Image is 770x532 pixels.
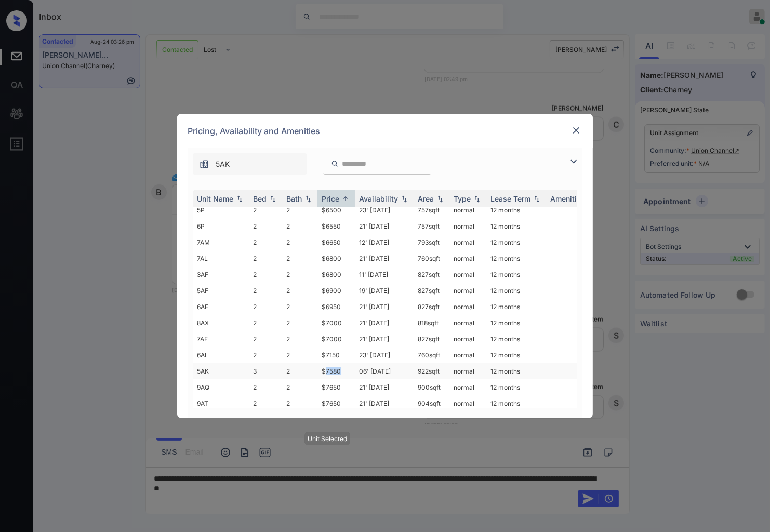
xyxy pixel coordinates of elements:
[355,331,414,347] td: 21' [DATE]
[414,218,449,234] td: 757 sqft
[414,299,449,315] td: 827 sqft
[449,347,486,363] td: normal
[449,234,486,250] td: normal
[486,202,546,218] td: 12 months
[331,159,339,168] img: icon-zuma
[249,234,282,250] td: 2
[249,395,282,411] td: 2
[249,331,282,347] td: 2
[282,395,317,411] td: 2
[418,194,434,203] div: Area
[282,379,317,395] td: 2
[449,379,486,395] td: normal
[249,267,282,283] td: 2
[193,218,249,234] td: 6P
[282,218,317,234] td: 2
[355,379,414,395] td: 21' [DATE]
[282,347,317,363] td: 2
[317,347,355,363] td: $7150
[449,331,486,347] td: normal
[472,195,482,203] img: sorting
[249,379,282,395] td: 2
[193,379,249,395] td: 9AQ
[282,267,317,283] td: 2
[414,331,449,347] td: 827 sqft
[355,299,414,315] td: 21' [DATE]
[286,194,302,203] div: Bath
[355,218,414,234] td: 21' [DATE]
[249,250,282,267] td: 2
[449,299,486,315] td: normal
[449,267,486,283] td: normal
[317,267,355,283] td: $6800
[193,347,249,363] td: 6AL
[303,195,313,203] img: sorting
[414,234,449,250] td: 793 sqft
[486,299,546,315] td: 12 months
[486,395,546,411] td: 12 months
[486,363,546,379] td: 12 months
[340,195,351,203] img: sorting
[193,267,249,283] td: 3AF
[249,363,282,379] td: 3
[567,155,580,168] img: icon-zuma
[282,250,317,267] td: 2
[490,194,530,203] div: Lease Term
[193,331,249,347] td: 7AF
[414,363,449,379] td: 922 sqft
[282,315,317,331] td: 2
[486,283,546,299] td: 12 months
[193,234,249,250] td: 7AM
[317,250,355,267] td: $6800
[282,331,317,347] td: 2
[355,250,414,267] td: 21' [DATE]
[414,283,449,299] td: 827 sqft
[317,363,355,379] td: $7580
[486,234,546,250] td: 12 months
[249,283,282,299] td: 2
[571,125,581,136] img: close
[317,283,355,299] td: $6900
[355,395,414,411] td: 21' [DATE]
[414,267,449,283] td: 827 sqft
[414,315,449,331] td: 818 sqft
[317,218,355,234] td: $6550
[317,202,355,218] td: $6500
[449,250,486,267] td: normal
[355,315,414,331] td: 21' [DATE]
[249,299,282,315] td: 2
[216,158,230,170] span: 5AK
[317,315,355,331] td: $7000
[486,218,546,234] td: 12 months
[486,315,546,331] td: 12 months
[355,363,414,379] td: 06' [DATE]
[355,347,414,363] td: 23' [DATE]
[414,250,449,267] td: 760 sqft
[532,195,542,203] img: sorting
[449,202,486,218] td: normal
[317,234,355,250] td: $6650
[282,202,317,218] td: 2
[249,347,282,363] td: 2
[317,395,355,411] td: $7650
[449,363,486,379] td: normal
[486,267,546,283] td: 12 months
[449,395,486,411] td: normal
[322,194,339,203] div: Price
[193,395,249,411] td: 9AT
[249,202,282,218] td: 2
[282,283,317,299] td: 2
[355,202,414,218] td: 23' [DATE]
[193,315,249,331] td: 8AX
[199,159,209,169] img: icon-zuma
[414,379,449,395] td: 900 sqft
[359,194,398,203] div: Availability
[268,195,278,203] img: sorting
[249,315,282,331] td: 2
[317,379,355,395] td: $7650
[193,363,249,379] td: 5AK
[355,283,414,299] td: 19' [DATE]
[486,379,546,395] td: 12 months
[550,194,585,203] div: Amenities
[317,299,355,315] td: $6950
